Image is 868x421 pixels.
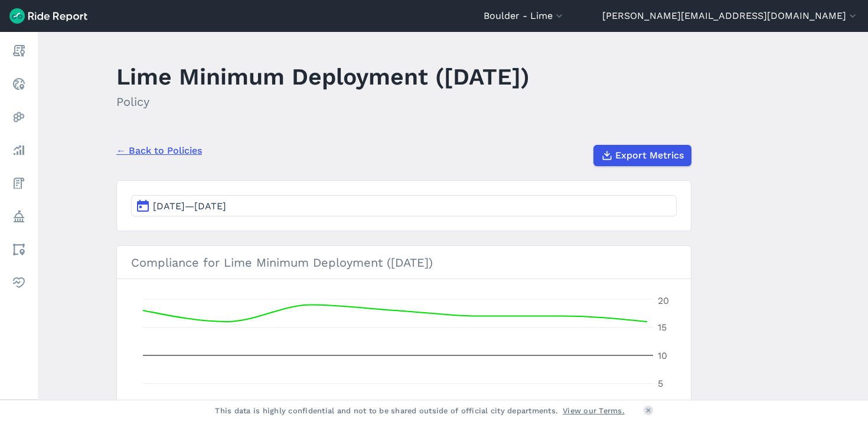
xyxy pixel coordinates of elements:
[153,200,226,212] span: [DATE]—[DATE]
[593,145,691,166] button: Export Metrics
[8,140,30,161] a: Analyze
[8,239,30,260] a: Areas
[658,322,667,333] tspan: 15
[563,405,625,416] a: View our Terms.
[484,9,565,23] button: Boulder - Lime
[9,8,87,24] img: Ride Report
[8,40,30,61] a: Report
[116,60,530,93] h1: Lime Minimum Deployment ([DATE])
[8,206,30,227] a: Policy
[8,173,30,194] a: Fees
[658,295,669,306] tspan: 20
[615,148,684,163] span: Export Metrics
[117,246,691,279] h3: Compliance for Lime Minimum Deployment ([DATE])
[8,272,30,293] a: Health
[116,93,530,111] h2: Policy
[8,106,30,128] a: Heatmaps
[602,9,859,23] button: [PERSON_NAME][EMAIL_ADDRESS][DOMAIN_NAME]
[8,73,30,95] a: Realtime
[658,350,667,361] tspan: 10
[131,195,677,216] button: [DATE]—[DATE]
[116,144,202,158] a: ← Back to Policies
[658,378,663,389] tspan: 5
